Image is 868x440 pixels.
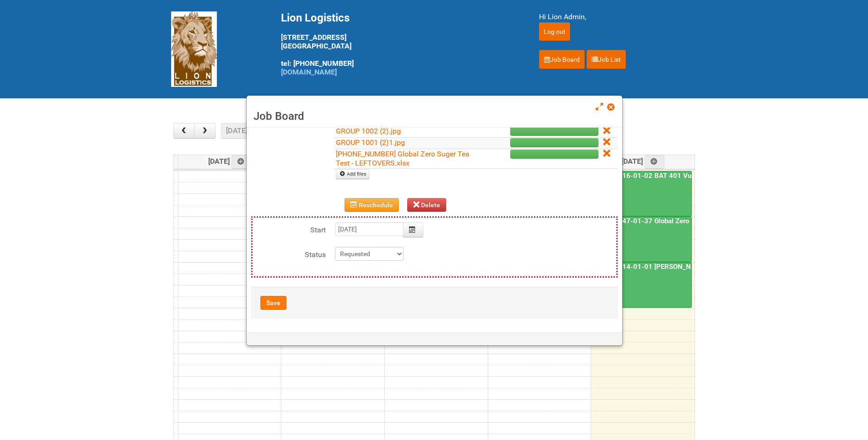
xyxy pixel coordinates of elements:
a: Job Board [539,50,585,69]
a: 25-038947-01-37 Global Zero Sugar Tea Test [593,217,739,225]
span: Lion Logistics [281,11,350,24]
button: Delete [407,198,447,212]
button: Reschedule [345,198,399,212]
a: Add an event [232,155,252,169]
label: Status [253,247,326,260]
div: [STREET_ADDRESS] [GEOGRAPHIC_DATA] tel: [PHONE_NUMBER] [281,11,516,76]
a: GROUP 1001 (2)1.jpg [336,138,405,147]
button: [DATE] [221,123,252,139]
a: [DOMAIN_NAME] [281,68,337,76]
a: Job List [587,50,626,69]
button: Calendar [403,222,423,237]
div: Hi Lion Admin, [539,11,697,22]
button: Save [260,296,286,310]
a: Add an event [645,155,665,169]
a: Add files [336,169,369,179]
label: Start [253,222,326,236]
a: 24-079516-01-02 BAT 401 Vuse Box RCT [592,171,692,217]
h3: Job Board [253,109,615,123]
a: 25-038947-01-37 Global Zero Sugar Tea Test [592,216,692,262]
a: 24-079516-01-02 BAT 401 Vuse Box RCT [593,172,729,180]
span: [DATE] [621,157,665,166]
a: [PHONE_NUMBER] Global Zero Suger Tea Test - LEFTOVERS.xlsx [336,150,469,167]
span: [DATE] [208,157,252,166]
a: 25-050914-01-01 [PERSON_NAME] C&U [593,263,724,271]
img: Lion Logistics [171,11,217,87]
a: 25-050914-01-01 [PERSON_NAME] C&U [592,262,692,308]
a: GROUP 1002 (2).jpg [336,127,401,135]
a: Lion Logistics [171,44,217,53]
input: Log out [539,22,570,41]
